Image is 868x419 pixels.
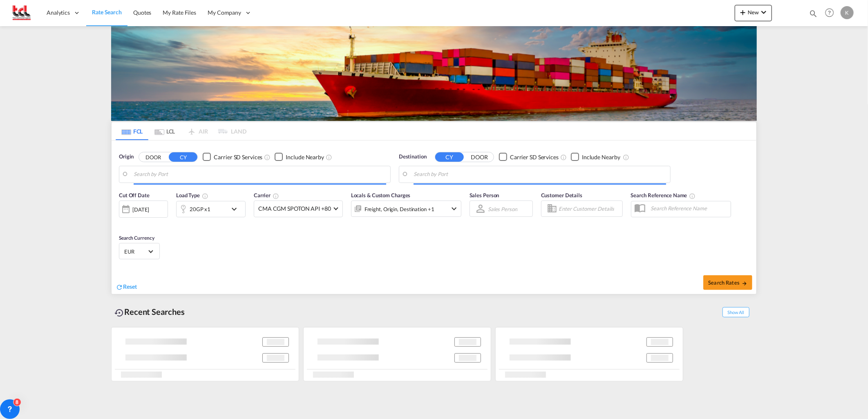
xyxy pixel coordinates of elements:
span: Load Type [176,192,208,198]
md-checkbox: Checkbox No Ink [571,153,620,161]
div: Recent Searches [111,303,188,321]
button: CY [435,152,464,162]
span: Show All [723,307,749,317]
div: [DATE] [132,206,149,213]
span: Search Rates [708,279,747,286]
div: Help [823,6,841,20]
span: My Rate Files [163,9,196,16]
span: EUR [124,248,147,255]
span: Origin [119,153,134,161]
span: Analytics [47,9,70,17]
div: Carrier SD Services [510,153,559,161]
span: Sales Person [470,192,499,198]
md-icon: Your search will be saved by the below given name [689,193,696,199]
md-icon: icon-arrow-right [742,281,747,286]
md-icon: Unchecked: Ignores neighbouring ports when fetching rates.Checked : Includes neighbouring ports w... [326,154,332,160]
span: New [738,9,769,16]
span: Search Currency [119,235,154,241]
input: Search Reference Name [647,202,731,214]
button: DOOR [465,152,494,162]
md-pagination-wrapper: Use the left and right arrow keys to navigate between tabs [116,122,246,140]
md-icon: icon-refresh [116,283,123,291]
div: 20GP x1 [190,203,210,215]
span: Carrier [254,192,279,198]
md-icon: icon-chevron-down [449,204,459,214]
md-checkbox: Checkbox No Ink [499,153,559,161]
div: Freight Origin Destination Factory Stuffing [365,203,434,215]
md-select: Select Currency: € EUREuro [123,245,155,257]
div: Include Nearby [582,153,620,161]
div: K [841,6,854,19]
div: Freight Origin Destination Factory Stuffingicon-chevron-down [351,201,461,217]
md-select: Sales Person [487,203,518,215]
span: Reset [123,283,137,290]
md-icon: The selected Trucker/Carrierwill be displayed in the rate results If the rates are from another f... [273,193,279,199]
md-icon: Unchecked: Ignores neighbouring ports when fetching rates.Checked : Includes neighbouring ports w... [623,154,629,160]
input: Enter Customer Details [559,203,620,215]
span: Destination [399,153,427,161]
span: My Company [208,9,241,17]
span: Rate Search [92,9,122,16]
span: Customer Details [541,192,582,198]
span: Quotes [133,9,151,16]
div: Carrier SD Services [214,153,262,161]
button: Search Ratesicon-arrow-right [703,275,752,290]
md-checkbox: Checkbox No Ink [275,153,324,161]
md-icon: Unchecked: Search for CY (Container Yard) services for all selected carriers.Checked : Search for... [560,154,567,160]
span: Help [823,6,837,20]
md-icon: Unchecked: Search for CY (Container Yard) services for all selected carriers.Checked : Search for... [264,154,271,160]
button: DOOR [139,152,168,162]
span: Search Reference Name [631,192,696,198]
md-icon: icon-chevron-down [759,7,769,17]
md-datepicker: Select [119,217,125,228]
div: 20GP x1icon-chevron-down [176,201,246,217]
md-tab-item: LCL [148,122,181,140]
button: icon-plus 400-fgNewicon-chevron-down [735,5,772,21]
img: 7f4c0620383011eea051fdf82ba72442.jpeg [12,4,31,22]
span: Cut Off Date [119,192,150,198]
div: Origin DOOR CY Checkbox No InkUnchecked: Search for CY (Container Yard) services for all selected... [112,140,756,294]
input: Search by Port [134,168,386,181]
div: icon-refreshReset [116,283,137,292]
div: icon-magnify [809,9,818,21]
button: CY [169,152,197,162]
md-icon: icon-information-outline [202,193,208,199]
div: [DATE] [119,201,168,218]
md-icon: icon-plus 400-fg [738,7,748,17]
md-icon: icon-backup-restore [114,308,124,318]
input: Search by Port [414,168,666,181]
img: LCL+%26+FCL+BACKGROUND.png [111,26,757,121]
md-tab-item: FCL [116,122,148,140]
span: Locals & Custom Charges [351,192,411,198]
md-checkbox: Checkbox No Ink [203,153,262,161]
span: CMA CGM SPOTON API +80 [258,205,331,213]
div: Include Nearby [286,153,324,161]
md-icon: icon-magnify [809,9,818,18]
md-icon: icon-chevron-down [229,204,243,214]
